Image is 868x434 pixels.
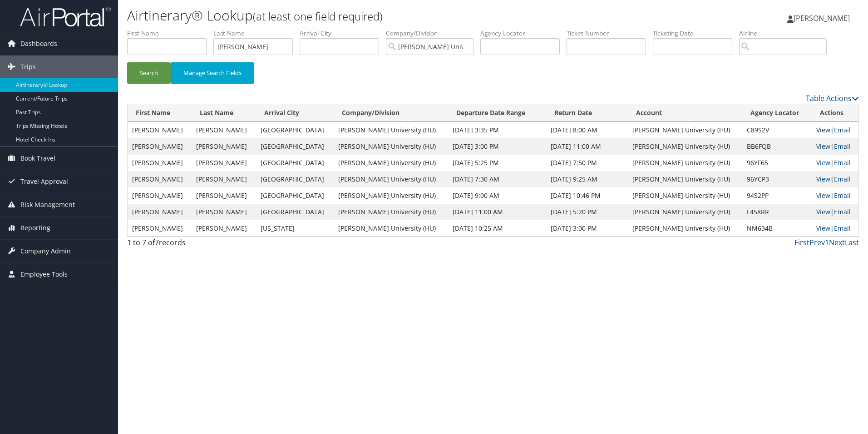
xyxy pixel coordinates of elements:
td: [PERSON_NAME] University (HU) [628,155,742,171]
td: BB6FQB [742,138,812,155]
td: [PERSON_NAME] [192,138,256,155]
a: Table Actions [806,93,859,103]
td: [PERSON_NAME] University (HU) [628,171,742,187]
td: [DATE] 5:20 PM [546,204,628,220]
a: View [816,224,830,232]
a: Email [834,126,851,134]
td: [PERSON_NAME] University (HU) [628,220,742,237]
button: Search [127,62,171,84]
a: Email [834,224,851,232]
td: [DATE] 11:00 AM [448,204,546,220]
th: Agency Locator: activate to sort column ascending [742,104,812,122]
th: Arrival City: activate to sort column ascending [256,104,334,122]
span: Reporting [20,217,50,239]
td: 96YF65 [742,155,812,171]
td: [PERSON_NAME] [128,204,192,220]
span: Dashboards [20,32,57,55]
td: [US_STATE] [256,220,334,237]
a: Email [834,207,851,216]
a: View [816,142,830,151]
td: | [812,138,858,155]
td: [PERSON_NAME] University (HU) [628,138,742,155]
td: [PERSON_NAME] [128,122,192,138]
td: C89S2V [742,122,812,138]
th: Company/Division [334,104,448,122]
td: [PERSON_NAME] [128,171,192,187]
th: Last Name: activate to sort column ascending [192,104,256,122]
a: View [816,191,830,200]
td: [DATE] 5:25 PM [448,155,546,171]
a: Email [834,191,851,200]
td: [PERSON_NAME] [128,220,192,237]
span: Risk Management [20,193,75,216]
td: [PERSON_NAME] University (HU) [334,220,448,237]
label: Arrival City [300,29,386,38]
td: | [812,171,858,187]
td: [PERSON_NAME] [192,220,256,237]
td: | [812,122,858,138]
td: [DATE] 9:25 AM [546,171,628,187]
td: [PERSON_NAME] [128,155,192,171]
td: [PERSON_NAME] [128,138,192,155]
th: Departure Date Range: activate to sort column ascending [448,104,546,122]
label: Airline [739,29,833,38]
a: Prev [809,237,825,247]
td: [PERSON_NAME] University (HU) [334,204,448,220]
span: Book Travel [20,147,55,170]
th: First Name: activate to sort column ascending [128,104,192,122]
td: [PERSON_NAME] University (HU) [334,155,448,171]
td: | [812,187,858,204]
td: [GEOGRAPHIC_DATA] [256,138,334,155]
td: [PERSON_NAME] University (HU) [628,122,742,138]
td: [GEOGRAPHIC_DATA] [256,122,334,138]
span: Trips [20,56,36,78]
td: [DATE] 11:00 AM [546,138,628,155]
label: Agency Locator [480,29,567,38]
td: | [812,220,858,237]
td: [DATE] 3:00 PM [448,138,546,155]
td: [PERSON_NAME] University (HU) [628,204,742,220]
img: airportal-logo.png [20,6,111,27]
td: [DATE] 3:00 PM [546,220,628,237]
span: [PERSON_NAME] [794,13,850,23]
a: Next [829,237,845,247]
button: Manage Search Fields [171,62,254,84]
td: | [812,155,858,171]
div: 1 to 7 of records [127,237,300,252]
span: Employee Tools [20,263,68,286]
th: Account: activate to sort column ascending [628,104,742,122]
td: [PERSON_NAME] [192,155,256,171]
td: [DATE] 10:25 AM [448,220,546,237]
td: [DATE] 9:00 AM [448,187,546,204]
a: Email [834,142,851,151]
td: [PERSON_NAME] University (HU) [334,138,448,155]
h1: Airtinerary® Lookup [127,6,615,25]
small: (at least one field required) [253,9,383,24]
td: [GEOGRAPHIC_DATA] [256,204,334,220]
th: Actions [812,104,858,122]
span: Travel Approval [20,170,68,193]
a: Email [834,175,851,183]
td: 94S2PP [742,187,812,204]
label: Ticketing Date [653,29,739,38]
label: Company/Division [386,29,480,38]
a: First [794,237,809,247]
td: [PERSON_NAME] [192,204,256,220]
span: 7 [155,237,159,247]
td: [DATE] 10:46 PM [546,187,628,204]
label: Last Name [213,29,300,38]
a: 1 [825,237,829,247]
td: [GEOGRAPHIC_DATA] [256,171,334,187]
td: [PERSON_NAME] [128,187,192,204]
a: View [816,158,830,167]
span: Company Admin [20,240,71,262]
td: [DATE] 3:35 PM [448,122,546,138]
label: Ticket Number [567,29,653,38]
a: View [816,207,830,216]
a: View [816,126,830,134]
td: [PERSON_NAME] University (HU) [334,171,448,187]
td: [DATE] 7:50 PM [546,155,628,171]
td: [GEOGRAPHIC_DATA] [256,155,334,171]
td: [PERSON_NAME] University (HU) [628,187,742,204]
a: Last [845,237,859,247]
